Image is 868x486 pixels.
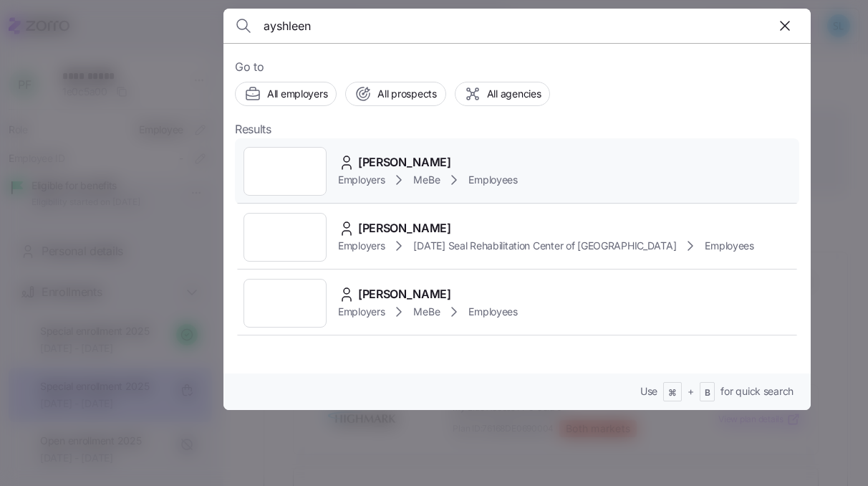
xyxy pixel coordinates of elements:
span: Employees [468,173,517,187]
span: MeBe [413,305,440,319]
span: All employers [267,87,327,101]
span: Results [235,120,271,138]
span: [PERSON_NAME] [358,285,451,303]
span: [PERSON_NAME] [358,219,451,237]
span: B [705,387,710,399]
span: Employees [468,305,517,319]
span: + [688,384,694,399]
span: Use [640,384,657,399]
span: MeBe [413,173,440,187]
span: Go to [235,58,799,76]
span: Employees [705,239,753,253]
span: All agencies [487,87,541,101]
span: All prospects [377,87,436,101]
span: [PERSON_NAME] [358,153,451,171]
span: ⌘ [668,387,677,399]
button: All employers [235,82,337,106]
button: All prospects [345,82,445,106]
span: [DATE] Seal Rehabilitation Center of [GEOGRAPHIC_DATA] [413,239,676,253]
span: Employers [338,173,385,187]
span: Employers [338,305,385,319]
button: All agencies [455,82,551,106]
span: for quick search [720,384,794,399]
span: Employers [338,239,385,253]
